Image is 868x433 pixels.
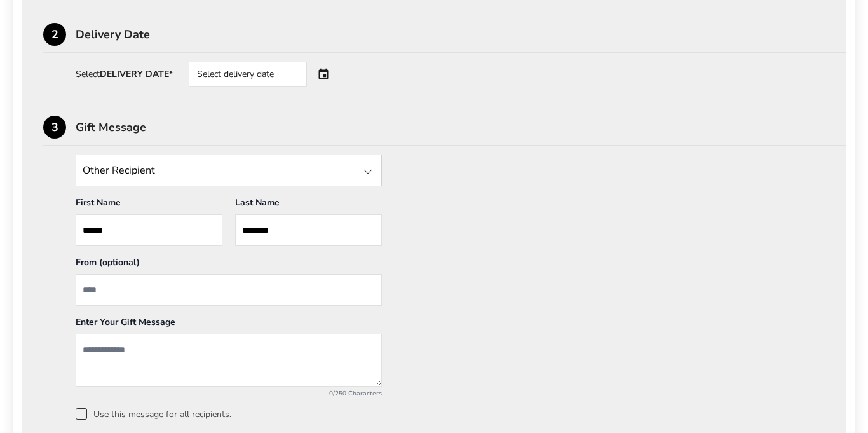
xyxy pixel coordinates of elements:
div: Enter Your Gift Message [76,316,382,334]
div: Delivery Date [76,29,846,40]
textarea: Add a message [76,334,382,387]
input: State [76,155,382,186]
div: Select delivery date [189,62,307,87]
div: 3 [43,116,66,139]
div: Select [76,70,173,79]
div: Gift Message [76,121,846,133]
div: 2 [43,23,66,46]
input: Last Name [235,214,382,246]
label: Use this message for all recipients. [76,408,825,420]
input: First Name [76,214,222,246]
div: First Name [76,196,222,214]
input: From [76,274,382,306]
div: Last Name [235,196,382,214]
div: From (optional) [76,256,382,274]
div: 0/250 Characters [76,389,382,398]
strong: DELIVERY DATE* [100,68,173,80]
